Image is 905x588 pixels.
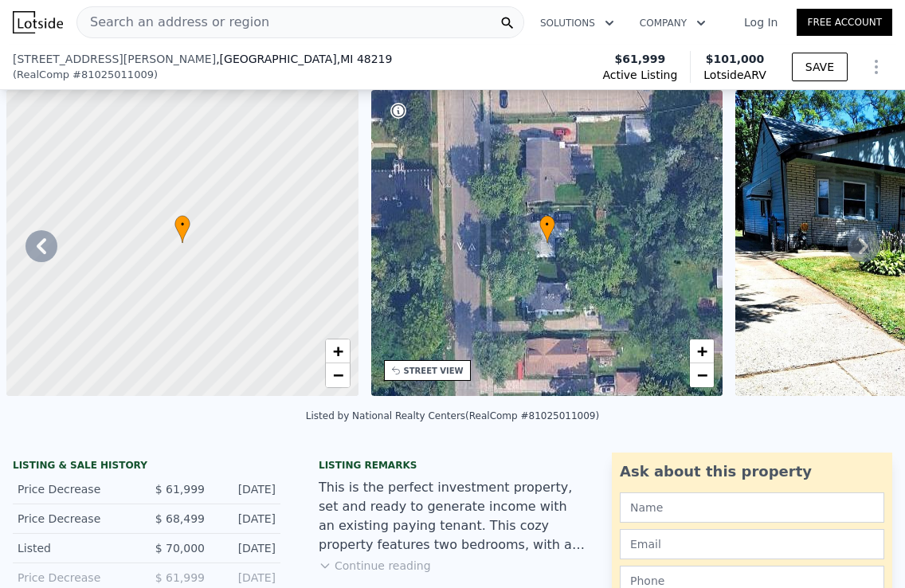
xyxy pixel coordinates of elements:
[797,9,892,36] a: Free Account
[725,14,797,30] a: Log In
[527,9,627,37] button: Solutions
[72,67,154,83] span: # 81025011009
[690,339,714,363] a: Zoom in
[217,511,276,527] div: [DATE]
[174,215,190,243] div: •
[217,481,276,497] div: [DATE]
[703,67,766,83] span: Lotside ARV
[332,341,343,361] span: +
[792,53,848,81] button: SAVE
[627,9,719,37] button: Company
[77,13,269,32] span: Search an address or region
[155,483,205,496] span: $ 61,999
[602,67,677,83] span: Active Listing
[13,11,63,33] img: Lotside
[17,67,69,83] span: RealComp
[620,461,884,483] div: Ask about this property
[620,492,884,523] input: Name
[13,51,216,67] span: [STREET_ADDRESS][PERSON_NAME]
[18,511,134,527] div: Price Decrease
[697,341,707,361] span: +
[706,53,765,65] span: $101,000
[697,365,707,385] span: −
[18,570,134,586] div: Price Decrease
[539,215,555,243] div: •
[319,478,586,555] div: This is the perfect investment property, set and ready to generate income with an existing paying...
[326,339,350,363] a: Zoom in
[217,570,276,586] div: [DATE]
[404,365,464,377] div: STREET VIEW
[13,459,280,475] div: LISTING & SALE HISTORY
[690,363,714,387] a: Zoom out
[18,540,134,556] div: Listed
[620,529,884,559] input: Email
[217,540,276,556] div: [DATE]
[319,459,586,472] div: Listing remarks
[614,51,665,67] span: $61,999
[18,481,134,497] div: Price Decrease
[306,410,599,421] div: Listed by National Realty Centers (RealComp #81025011009)
[539,218,555,232] span: •
[332,365,343,385] span: −
[155,512,205,525] span: $ 68,499
[337,53,393,65] span: , MI 48219
[13,67,158,83] div: ( )
[319,558,431,574] button: Continue reading
[216,51,392,67] span: , [GEOGRAPHIC_DATA]
[860,51,892,83] button: Show Options
[174,218,190,232] span: •
[155,571,205,584] span: $ 61,999
[326,363,350,387] a: Zoom out
[155,542,205,555] span: $ 70,000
